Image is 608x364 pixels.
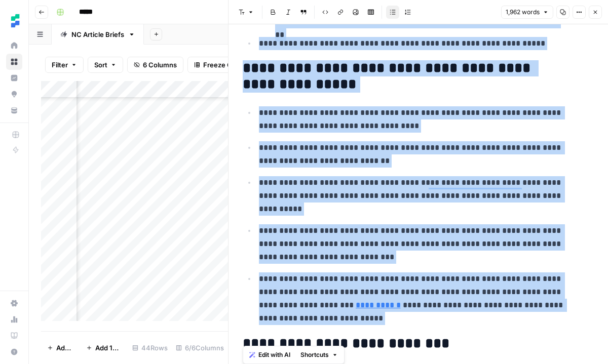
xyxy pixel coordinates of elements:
span: Add Row [56,343,74,353]
button: Sort [88,57,123,73]
span: Filter [52,60,68,70]
button: 6 Columns [127,57,183,73]
div: 44 Rows [128,340,172,356]
a: Home [6,37,22,54]
button: Help + Support [6,344,22,360]
button: Shortcuts [296,348,342,361]
span: Add 10 Rows [95,343,122,353]
a: NC Article Briefs [52,24,144,45]
a: Your Data [6,102,22,118]
button: Add 10 Rows [80,340,128,356]
span: 1,962 words [506,8,540,17]
span: Sort [94,60,107,70]
a: Browse [6,54,22,70]
button: Add Row [41,340,80,356]
div: 6/6 Columns [172,340,228,356]
a: Opportunities [6,86,22,102]
span: 6 Columns [143,60,177,70]
span: Edit with AI [258,350,290,359]
button: Edit with AI [245,348,294,361]
button: Workspace: Ten Speed [6,8,22,33]
div: NC Article Briefs [71,29,124,39]
button: Filter [45,57,84,73]
span: Shortcuts [300,350,329,359]
a: Settings [6,295,22,311]
button: 1,962 words [501,6,553,19]
button: Freeze Columns [187,57,262,73]
a: Insights [6,70,22,86]
a: Learning Hub [6,328,22,344]
a: Usage [6,311,22,328]
span: Freeze Columns [203,60,255,70]
img: Ten Speed Logo [6,12,24,30]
